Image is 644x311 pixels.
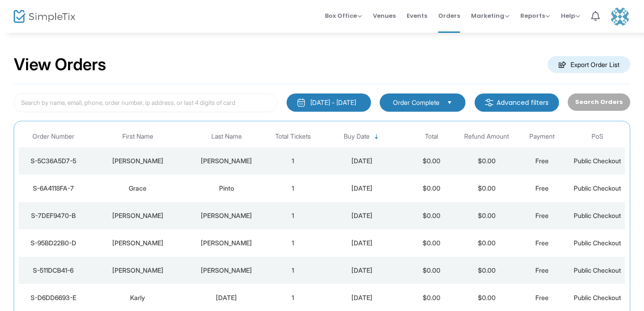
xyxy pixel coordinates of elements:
td: 1 [265,175,320,202]
td: 1 [265,202,320,229]
m-button: Export Order List [548,56,630,73]
input: Search by name, email, phone, order number, ip address, or last 4 digits of card [14,93,277,112]
th: Total [403,126,459,147]
span: Free [535,239,549,247]
div: Berlo [190,238,263,248]
div: Karly [90,293,185,302]
span: Sortable [373,133,380,140]
button: [DATE] - [DATE] [287,93,371,112]
span: Last Name [211,133,242,140]
span: Public Checkout [574,184,621,192]
td: $0.00 [459,175,514,202]
span: Help [561,11,580,20]
span: PoS [592,133,603,140]
td: $0.00 [403,257,459,284]
span: Public Checkout [574,239,621,247]
div: Andrew [90,238,185,248]
div: Grace [90,184,185,193]
h2: View Orders [14,55,106,75]
span: Buy Date [344,133,370,140]
td: $0.00 [459,147,514,175]
span: Free [535,294,549,301]
div: 8/18/2025 [323,266,401,275]
td: $0.00 [459,202,514,229]
div: Lyla [90,156,185,166]
td: $0.00 [403,147,459,175]
div: Pinto [190,184,263,193]
div: Wallace [190,211,263,220]
div: 8/19/2025 [323,156,401,166]
div: S-511DCB41-6 [21,266,86,275]
td: $0.00 [459,229,514,257]
div: Natalie [90,266,185,275]
m-button: Advanced filters [475,93,559,112]
span: Free [535,212,549,219]
span: Box Office [325,11,362,20]
span: Reports [520,11,550,20]
span: Order Complete [393,98,440,107]
span: Free [535,157,549,165]
td: 1 [265,229,320,257]
span: Public Checkout [574,157,621,165]
span: Payment [529,133,555,140]
span: Order Number [32,133,74,140]
button: Select [443,98,456,108]
div: [DATE] - [DATE] [310,98,356,107]
td: 1 [265,257,320,284]
div: S-D6DD6693-E [21,293,86,302]
div: 8/18/2025 [323,293,401,302]
span: Orders [438,4,460,27]
span: First Name [122,133,153,140]
td: $0.00 [403,175,459,202]
div: 8/19/2025 [323,184,401,193]
th: Refund Amount [459,126,514,147]
div: Friday [190,293,263,302]
span: Venues [373,4,396,27]
div: Ethan [90,211,185,220]
div: Fitzgerald [190,266,263,275]
td: $0.00 [459,257,514,284]
div: Guevremont [190,156,263,166]
span: Free [535,184,549,192]
span: Free [535,266,549,274]
div: 8/18/2025 [323,238,401,248]
span: Public Checkout [574,294,621,301]
td: 1 [265,147,320,175]
div: 8/18/2025 [323,211,401,220]
td: $0.00 [403,202,459,229]
span: Marketing [471,11,509,20]
div: S-7DEF9470-B [21,211,86,220]
td: $0.00 [403,229,459,257]
div: S-95BD22B0-D [21,238,86,248]
th: Total Tickets [265,126,320,147]
span: Events [407,4,427,27]
img: monthly [297,98,306,107]
div: S-5C36A5D7-5 [21,156,86,166]
div: S-6A4118FA-7 [21,184,86,193]
span: Public Checkout [574,212,621,219]
img: filter [485,98,494,107]
span: Public Checkout [574,266,621,274]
